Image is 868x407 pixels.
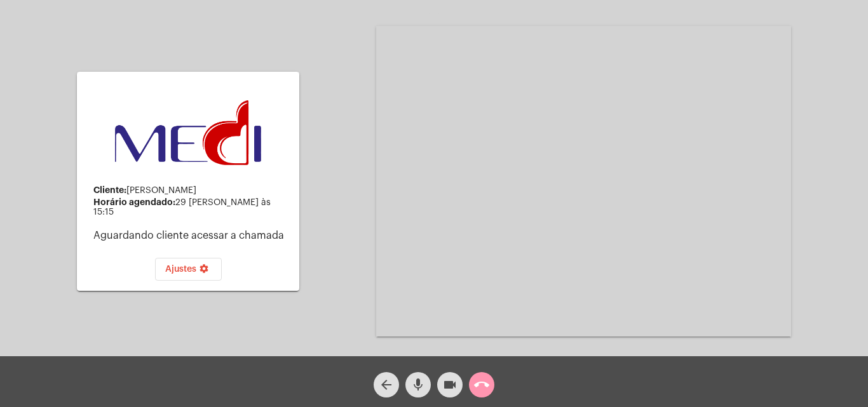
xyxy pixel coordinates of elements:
mat-icon: arrow_back [379,377,394,392]
strong: Horário agendado: [93,197,175,206]
span: Ajustes [165,265,212,274]
mat-icon: settings [196,264,212,279]
div: 29 [PERSON_NAME] às 15:15 [93,197,289,217]
p: Aguardando cliente acessar a chamada [93,230,289,241]
mat-icon: mic [410,377,426,392]
button: Ajustes [155,258,222,281]
div: [PERSON_NAME] [93,185,289,196]
strong: Cliente: [93,185,126,194]
img: d3a1b5fa-500b-b90f-5a1c-719c20e9830b.png [115,100,261,165]
mat-icon: call_end [474,377,489,392]
mat-icon: videocam [442,377,458,392]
